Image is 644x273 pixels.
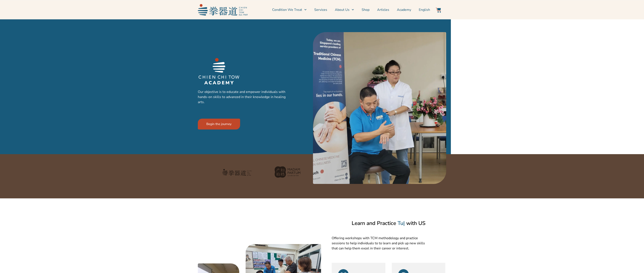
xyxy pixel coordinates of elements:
[335,4,354,15] a: About Us
[377,4,389,15] a: Articles
[398,220,403,227] span: Tu
[419,7,430,12] span: English
[406,220,426,227] span: with US
[397,4,411,15] a: Academy
[198,119,240,129] a: Begin the journey
[362,4,369,15] a: Shop
[419,4,430,15] a: English
[403,220,405,227] span: |
[332,236,428,251] p: Offering workshops with TCM methodology and practice sessions to help individuals to to learn and...
[314,4,327,15] a: Services
[250,4,430,15] nav: Menu
[352,220,396,227] span: Learn and Practice
[272,4,307,15] a: Condition We Treat
[198,89,290,105] p: Our objective is to educate and empower individuals with hands-on skills to advanced in their kno...
[206,122,232,126] span: Begin the journey
[436,7,441,13] img: Website Icon-03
